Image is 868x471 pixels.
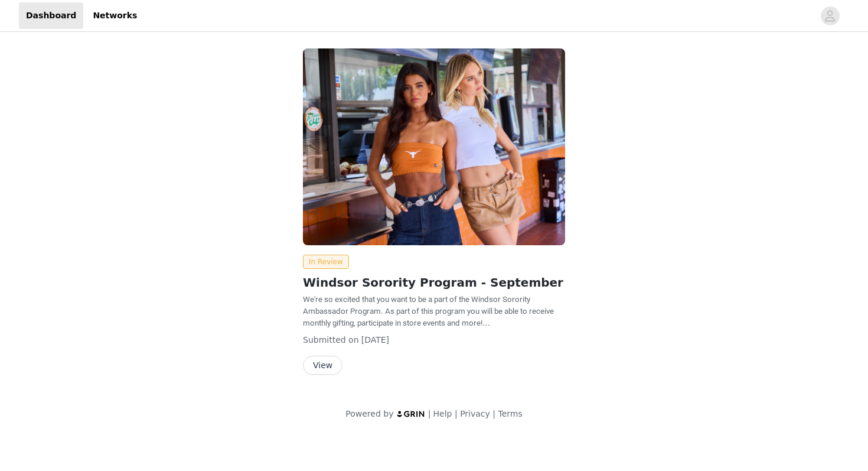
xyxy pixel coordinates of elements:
a: Networks [86,2,144,29]
span: [DATE] [361,335,389,345]
a: Dashboard [19,2,83,29]
span: Submitted on [303,335,359,345]
span: | [428,409,431,418]
span: | [492,409,495,418]
button: View [303,356,342,375]
img: Windsor [303,48,565,245]
img: logo [396,410,426,418]
a: Privacy [460,409,490,418]
a: View [303,361,342,370]
span: | [455,409,458,418]
span: We're so excited that you want to be a part of the Windsor Sorority Ambassador Program. As part o... [303,295,554,327]
h2: Windsor Sorority Program - September [303,274,565,291]
span: In Review [303,255,349,269]
a: Help [433,409,452,418]
a: Terms [498,409,522,418]
span: Powered by [345,409,393,418]
div: avatar [824,7,836,25]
